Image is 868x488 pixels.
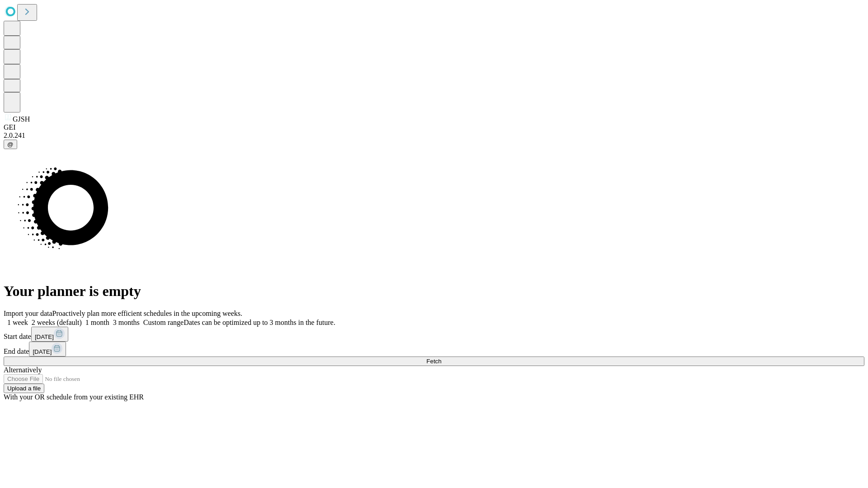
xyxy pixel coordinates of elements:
span: With your OR schedule from your existing EHR [4,393,144,401]
span: 1 week [7,319,28,326]
span: @ [7,141,14,148]
span: 3 months [113,319,140,326]
span: Fetch [426,358,441,365]
button: [DATE] [31,327,68,342]
h1: Your planner is empty [4,283,864,300]
span: Proactively plan more efficient schedules in the upcoming weeks. [52,310,242,317]
button: Fetch [4,357,864,366]
span: 2 weeks (default) [32,319,82,326]
div: 2.0.241 [4,131,864,140]
button: Upload a file [4,384,44,393]
button: [DATE] [29,342,66,357]
span: Alternatively [4,366,42,374]
div: GEI [4,123,864,131]
span: [DATE] [35,333,54,340]
div: Start date [4,327,864,342]
span: 1 month [85,319,109,326]
div: End date [4,342,864,357]
span: GJSH [13,115,30,123]
span: Import your data [4,310,52,317]
button: @ [4,140,17,149]
span: [DATE] [33,348,52,355]
span: Dates can be optimized up to 3 months in the future. [184,319,335,326]
span: Custom range [143,319,184,326]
